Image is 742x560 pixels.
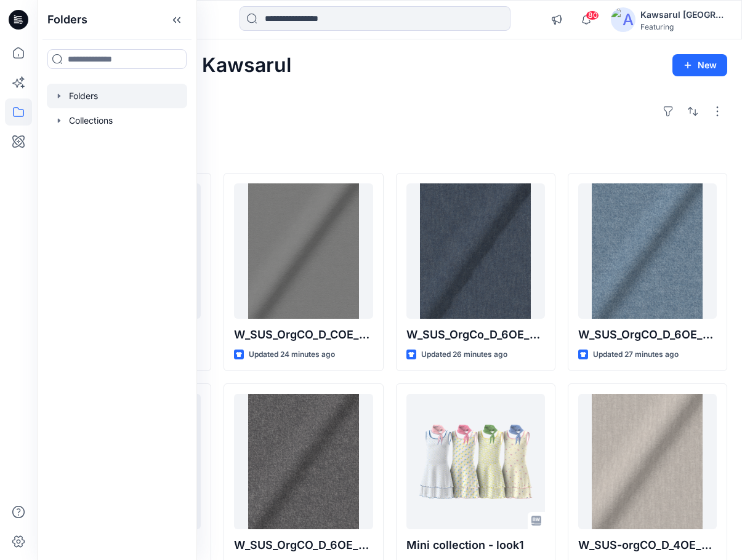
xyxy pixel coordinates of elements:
[234,394,373,529] a: W_SUS_OrgCO_D_6OE_blk_black stone
[421,348,507,361] p: Updated 26 minutes ago
[578,326,717,343] p: W_SUS_OrgCO_D_6OE_blue_blue bleach
[249,348,335,361] p: Updated 24 minutes ago
[578,537,717,554] p: W_SUS-orgCO_D_4OE_blk_light grey denim
[52,146,727,161] h4: Styles
[672,54,727,76] button: New
[406,394,545,529] a: Mini collection - look1
[234,183,373,319] a: W_SUS_OrgCO_D_COE_RFD_GD_Col_light color
[406,537,545,554] p: Mini collection - look1
[234,537,373,554] p: W_SUS_OrgCO_D_6OE_blk_black stone
[640,22,727,31] div: Featuring
[640,7,727,22] div: Kawsarul [GEOGRAPHIC_DATA]
[406,326,545,343] p: W_SUS_OrgCo_D_6OE_blue_blue stone
[578,394,717,529] a: W_SUS-orgCO_D_4OE_blk_light grey denim
[593,348,679,361] p: Updated 27 minutes ago
[406,183,545,319] a: W_SUS_OrgCo_D_6OE_blue_blue stone
[578,183,717,319] a: W_SUS_OrgCO_D_6OE_blue_blue bleach
[611,7,635,32] img: avatar
[586,10,599,20] span: 80
[234,326,373,343] p: W_SUS_OrgCO_D_COE_RFD_GD_Col_light color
